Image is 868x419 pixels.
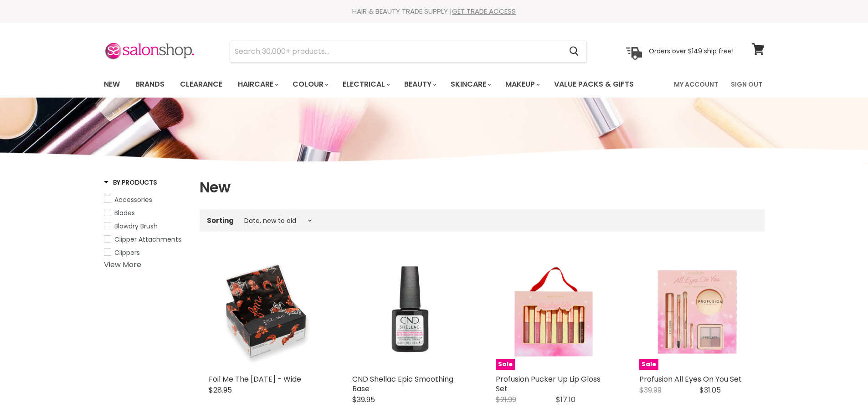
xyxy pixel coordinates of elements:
[639,253,755,370] a: Profusion All Eyes On You Set Profusion All Eyes On You Set Sale
[207,217,234,224] label: Sorting
[114,195,152,204] span: Accessories
[92,7,776,16] div: HAIR & BEAUTY TRADE SUPPLY |
[209,385,232,395] span: $28.95
[639,374,742,384] a: Profusion All Eyes On You Set
[230,41,562,62] input: Search
[496,394,516,405] span: $21.99
[104,259,141,270] a: View More
[639,385,662,395] span: $39.99
[668,75,724,94] a: My Account
[496,359,515,370] span: Sale
[114,208,135,217] span: Blades
[639,359,658,370] span: Sale
[286,75,334,94] a: Colour
[104,195,188,205] a: Accessories
[496,253,612,370] img: Profusion Pucker Up Lip Gloss Set
[209,374,301,384] a: Foil Me The [DATE] - Wide
[444,75,497,94] a: Skincare
[114,222,158,231] span: Blowdry Brush
[639,253,755,370] img: Profusion All Eyes On You Set
[496,253,612,370] a: Profusion Pucker Up Lip Gloss Set Profusion Pucker Up Lip Gloss Set Sale
[200,178,765,197] h1: New
[97,75,127,94] a: New
[104,221,188,231] a: Blowdry Brush
[556,394,575,405] span: $17.10
[547,75,641,94] a: Value Packs & Gifts
[352,253,468,370] img: CND Shellac Epic Smoothing Base
[352,394,375,405] span: $39.95
[725,75,768,94] a: Sign Out
[104,208,188,218] a: Blades
[699,385,721,395] span: $31.05
[114,248,140,257] span: Clippers
[336,75,395,94] a: Electrical
[92,71,776,98] nav: Main
[397,75,442,94] a: Beauty
[496,374,601,394] a: Profusion Pucker Up Lip Gloss Set
[452,6,516,16] a: GET TRADE ACCESS
[128,75,171,94] a: Brands
[352,374,453,394] a: CND Shellac Epic Smoothing Base
[231,75,284,94] a: Haircare
[649,47,734,55] p: Orders over $149 ship free!
[104,178,157,187] h3: By Products
[230,41,587,62] form: Product
[173,75,229,94] a: Clearance
[209,253,325,370] img: Foil Me The Halloween - Wide
[114,235,181,244] span: Clipper Attachments
[209,253,325,370] a: Foil Me The Halloween - Wide Foil Me The Halloween - Wide
[97,71,655,98] ul: Main menu
[104,234,188,244] a: Clipper Attachments
[498,75,545,94] a: Makeup
[104,248,188,258] a: Clippers
[562,41,586,62] button: Search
